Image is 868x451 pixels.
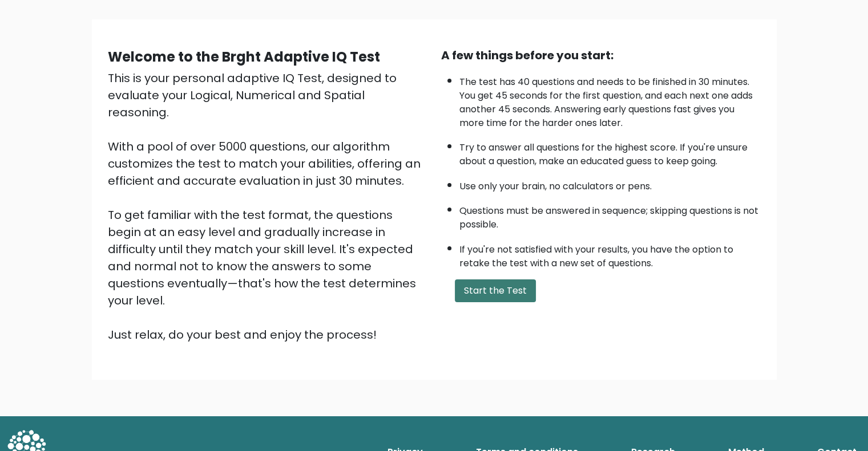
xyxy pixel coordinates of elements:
[108,70,427,343] div: This is your personal adaptive IQ Test, designed to evaluate your Logical, Numerical and Spatial ...
[459,70,761,130] li: The test has 40 questions and needs to be finished in 30 minutes. You get 45 seconds for the firs...
[459,237,761,270] li: If you're not satisfied with your results, you have the option to retake the test with a new set ...
[459,198,761,231] li: Questions must be answered in sequence; skipping questions is not possible.
[459,135,761,168] li: Try to answer all questions for the highest score. If you're unsure about a question, make an edu...
[459,174,761,193] li: Use only your brain, no calculators or pens.
[455,279,536,302] button: Start the Test
[108,47,380,66] b: Welcome to the Brght Adaptive IQ Test
[441,47,761,64] div: A few things before you start:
